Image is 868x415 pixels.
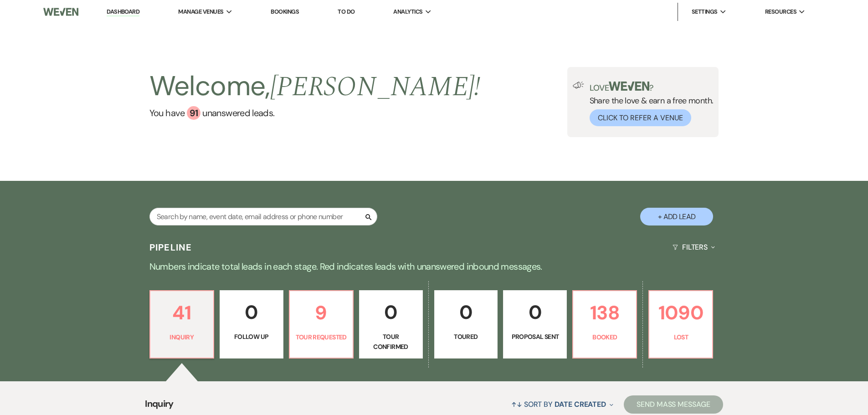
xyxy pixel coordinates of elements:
button: Click to Refer a Venue [590,109,691,126]
input: Search by name, event date, email address or phone number [149,208,377,225]
h2: Welcome, [149,67,481,106]
img: Weven Logo [43,2,78,21]
span: Analytics [393,7,422,16]
a: 0Follow Up [220,290,283,359]
p: Numbers indicate total leads in each stage. Red indicates leads with unanswered inbound messages. [106,259,762,274]
span: Resources [765,7,796,16]
span: Date Created [555,400,606,409]
a: 1090Lost [648,290,713,359]
a: You have 91 unanswered leads. [149,106,481,120]
img: weven-logo-green.svg [609,82,649,91]
p: Proposal Sent [509,332,561,342]
p: Tour Confirmed [365,332,417,352]
p: 0 [509,297,561,328]
p: Love ? [590,82,714,92]
a: 138Booked [572,290,637,359]
a: 9Tour Requested [289,290,354,359]
p: 1090 [655,297,707,328]
a: 41Inquiry [149,290,214,359]
p: Booked [579,332,631,342]
a: 0Proposal Sent [503,290,567,359]
div: Share the love & earn a free month. [584,82,714,126]
p: 0 [226,297,277,328]
button: Filters [669,235,719,259]
p: Toured [440,332,492,342]
img: loud-speaker-illustration.svg [573,82,584,89]
span: Settings [692,7,718,16]
p: 41 [156,297,208,328]
span: Manage Venues [178,7,223,16]
a: 0Tour Confirmed [359,290,423,359]
p: 0 [365,297,417,328]
span: ↑↓ [511,400,522,409]
span: [PERSON_NAME] ! [270,66,481,108]
button: Send Mass Message [624,395,723,414]
p: Lost [655,332,707,342]
a: To Do [338,8,354,15]
p: Follow Up [226,332,277,342]
a: 0Toured [434,290,498,359]
p: 138 [579,297,631,328]
a: Bookings [271,8,299,15]
p: 9 [295,297,347,328]
div: 91 [187,106,200,120]
h3: Pipeline [149,241,192,254]
a: Dashboard [107,8,139,16]
button: + Add Lead [640,208,713,225]
p: Tour Requested [295,332,347,342]
p: Inquiry [156,332,208,342]
p: 0 [440,297,492,328]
